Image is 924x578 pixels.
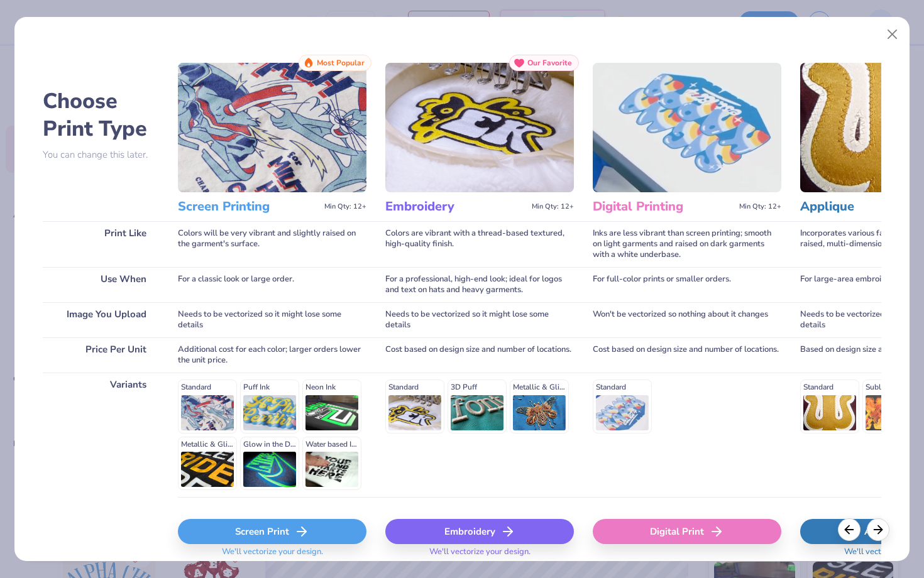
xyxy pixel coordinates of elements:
[532,202,574,211] span: Min Qty: 12+
[317,58,365,67] span: Most Popular
[385,221,574,267] div: Colors are vibrant with a thread-based textured, high-quality finish.
[178,519,366,544] div: Screen Print
[385,337,574,373] div: Cost based on design size and number of locations.
[881,23,905,46] button: Close
[43,221,159,267] div: Print Like
[385,63,574,192] img: Embroidery
[593,337,781,373] div: Cost based on design size and number of locations.
[527,58,572,67] span: Our Favorite
[385,267,574,302] div: For a professional, high-end look; ideal for logos and text on hats and heavy garments.
[43,373,159,497] div: Variants
[178,337,366,373] div: Additional cost for each color; larger orders lower the unit price.
[178,302,366,337] div: Needs to be vectorized so it might lose some details
[43,337,159,373] div: Price Per Unit
[43,150,159,160] p: You can change this later.
[178,63,366,192] img: Screen Printing
[385,302,574,337] div: Needs to be vectorized so it might lose some details
[43,87,159,143] h2: Choose Print Type
[43,267,159,302] div: Use When
[178,221,366,267] div: Colors will be very vibrant and slightly raised on the garment's surface.
[593,267,781,302] div: For full-color prints or smaller orders.
[217,547,328,565] span: We'll vectorize your design.
[593,302,781,337] div: Won't be vectorized so nothing about it changes
[593,519,781,544] div: Digital Print
[593,199,734,215] h3: Digital Printing
[324,202,366,211] span: Min Qty: 12+
[178,199,319,215] h3: Screen Printing
[43,302,159,337] div: Image You Upload
[385,199,527,215] h3: Embroidery
[593,63,781,192] img: Digital Printing
[178,267,366,302] div: For a classic look or large order.
[739,202,781,211] span: Min Qty: 12+
[424,547,536,565] span: We'll vectorize your design.
[593,221,781,267] div: Inks are less vibrant than screen printing; smooth on light garments and raised on dark garments ...
[385,519,574,544] div: Embroidery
